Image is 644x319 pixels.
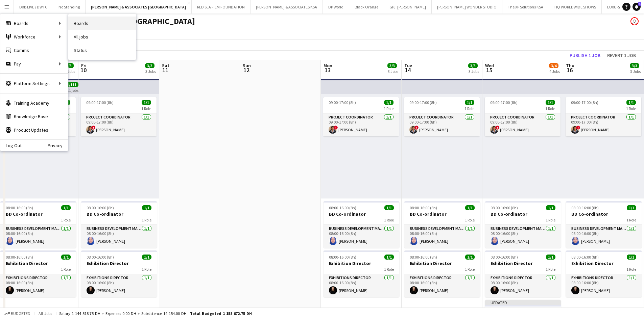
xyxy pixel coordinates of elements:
span: 1 Role [61,267,71,272]
span: 1 Role [142,217,151,222]
span: 09:00-17:00 (8h) [329,100,356,105]
span: 1/1 [384,255,394,260]
span: 1/1 [465,100,474,105]
span: 08:00-16:00 (8h) [6,205,33,210]
a: Log Out [0,143,22,148]
span: 3/4 [549,63,558,68]
span: 09:00-17:00 (8h) [409,100,437,105]
div: 4 Jobs [549,69,560,74]
button: No Standing [53,0,86,14]
span: 1 Role [141,106,151,111]
h3: Exhibition Director [81,260,157,266]
h3: Exhibition Director [404,260,480,266]
span: 08:00-16:00 (8h) [329,255,356,260]
span: 1 [638,2,641,6]
span: ! [334,126,338,130]
span: 3/3 [64,63,74,68]
span: 08:00-16:00 (8h) [410,205,437,210]
span: 1 Role [384,267,394,272]
span: 3/3 [145,63,154,68]
span: 1/1 [546,100,555,105]
app-job-card: 09:00-17:00 (8h)1/11 RoleProject Coordinator1/109:00-17:00 (8h)![PERSON_NAME] [81,97,157,136]
button: [PERSON_NAME] & ASSOCIATES [GEOGRAPHIC_DATA] [86,0,192,14]
span: Mon [324,62,332,69]
span: 1 Role [465,217,475,222]
app-job-card: 08:00-16:00 (8h)1/1BD Co-ordinator1 RoleBusiness Development Manager1/108:00-16:00 (8h)[PERSON_NAME] [81,201,157,248]
div: 08:00-16:00 (8h)1/1BD Co-ordinator1 RoleBusiness Development Manager1/108:00-16:00 (8h)[PERSON_NAME] [0,201,76,248]
span: 08:00-16:00 (8h) [329,205,356,210]
span: 1/1 [142,100,151,105]
span: 1 Role [546,217,555,222]
span: 1/1 [626,100,636,105]
app-card-role: Exhibitions Director1/108:00-16:00 (8h)[PERSON_NAME] [485,274,561,297]
div: 08:00-16:00 (8h)1/1Exhibition Director1 RoleExhibitions Director1/108:00-16:00 (8h)[PERSON_NAME] [81,250,157,297]
app-job-card: 09:00-17:00 (8h)1/11 RoleProject Coordinator1/109:00-17:00 (8h)![PERSON_NAME] [485,97,560,136]
div: Pay [0,57,68,71]
span: 1/1 [465,205,475,210]
a: Privacy [48,143,68,148]
span: 1 Role [545,106,555,111]
a: All jobs [68,30,136,44]
span: Sat [162,62,169,69]
app-card-role: Project Coordinator1/109:00-17:00 (8h)![PERSON_NAME] [485,113,560,136]
div: Salary 1 144 518.75 DH + Expenses 0.00 DH + Subsistence 14 154.00 DH = [59,311,252,316]
span: 1 Role [142,267,151,272]
app-card-role: Business Development Manager1/108:00-16:00 (8h)[PERSON_NAME] [81,225,157,248]
button: Publish 1 job [567,51,603,60]
button: GPJ: [PERSON_NAME] [384,0,432,14]
a: Comms [0,44,68,57]
span: 14 [403,66,412,74]
div: Platform Settings [0,77,68,90]
span: 10 [80,66,87,74]
app-card-role: Project Coordinator1/109:00-17:00 (8h)![PERSON_NAME] [566,113,641,136]
span: 3/3 [387,63,397,68]
div: 08:00-16:00 (8h)1/1Exhibition Director1 RoleExhibitions Director1/108:00-16:00 (8h)[PERSON_NAME] [0,250,76,297]
app-job-card: 08:00-16:00 (8h)1/1BD Co-ordinator1 RoleBusiness Development Manager1/108:00-16:00 (8h)[PERSON_NAME] [324,201,399,248]
div: 3 Jobs [630,69,641,74]
span: Total Budgeted 1 158 672.75 DH [190,311,252,316]
span: 16 [565,66,574,74]
span: 08:00-16:00 (8h) [410,255,437,260]
div: 3 Jobs [145,69,156,74]
app-card-role: Project Coordinator1/109:00-17:00 (8h)![PERSON_NAME] [323,113,399,136]
span: All jobs [37,311,53,316]
span: 1/1 [546,205,555,210]
span: 1/1 [142,205,151,210]
button: HQ WORLDWIDE SHOWS [549,0,602,14]
h3: Exhibition Director [0,260,76,266]
span: 1/1 [465,255,475,260]
span: ! [495,126,499,130]
span: 1/1 [61,255,71,260]
button: DP World [323,0,349,14]
app-job-card: 08:00-16:00 (8h)1/1Exhibition Director1 RoleExhibitions Director1/108:00-16:00 (8h)[PERSON_NAME] [324,250,399,297]
app-job-card: 08:00-16:00 (8h)1/1Exhibition Director1 RoleExhibitions Director1/108:00-16:00 (8h)[PERSON_NAME] [404,250,480,297]
app-card-role: Business Development Manager1/108:00-16:00 (8h)[PERSON_NAME] [485,225,561,248]
span: 09:00-17:00 (8h) [86,100,114,105]
span: 15 [484,66,494,74]
span: 3/3 [468,63,478,68]
app-card-role: Business Development Manager1/108:00-16:00 (8h)[PERSON_NAME] [566,225,642,248]
button: LUXURY KSA [602,0,634,14]
app-user-avatar: Stephen McCafferty [630,17,639,25]
app-card-role: Business Development Manager1/108:00-16:00 (8h)[PERSON_NAME] [324,225,399,248]
span: ! [576,126,580,130]
span: 08:00-16:00 (8h) [571,255,599,260]
div: Boards [0,17,68,30]
h3: BD Co-ordinator [404,211,480,217]
span: 1/1 [142,255,151,260]
app-job-card: 09:00-17:00 (8h)1/11 RoleProject Coordinator1/109:00-17:00 (8h)![PERSON_NAME] [323,97,399,136]
div: Updated [485,300,561,305]
a: 1 [633,3,641,11]
app-job-card: 08:00-16:00 (8h)1/1Exhibition Director1 RoleExhibitions Director1/108:00-16:00 (8h)[PERSON_NAME] [566,250,642,297]
button: Revert 1 job [604,51,639,60]
span: 08:00-16:00 (8h) [571,205,599,210]
div: 3 Jobs [469,69,479,74]
span: 1 Role [61,217,71,222]
span: 09:00-17:00 (8h) [490,100,518,105]
span: 12 [242,66,251,74]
